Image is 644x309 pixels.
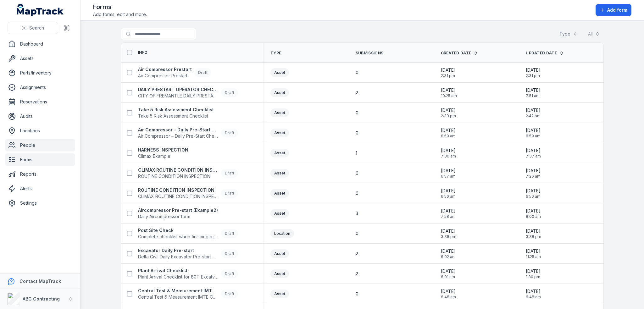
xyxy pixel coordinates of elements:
span: [DATE] [526,127,541,134]
a: ROUTINE CONDITION INSPECTIONCLIMAX ROUTINE CONDITION INSPECTIONDraft [138,187,238,200]
span: 0 [356,291,358,297]
a: Created Date [441,51,478,56]
span: [DATE] [441,127,456,134]
span: Central Test & Measurement IMTE Calibration [138,294,219,300]
span: 6:48 am [441,295,456,300]
span: [DATE] [526,107,541,113]
span: 6:56 am [526,194,541,199]
a: Settings [5,197,75,209]
strong: CLIMAX ROUTINE CONDITION INSPECTION [138,167,219,173]
span: [DATE] [441,248,456,254]
a: Alerts [5,182,75,195]
time: 17/09/2025, 10:25:51 am [441,87,457,98]
span: [DATE] [526,87,541,93]
span: 2 [356,271,358,277]
span: 2:31 pm [526,73,541,78]
time: 22/08/2025, 6:02:43 am [441,248,456,259]
span: 2:42 pm [526,113,541,119]
a: HARNESS INSPECTIONClimax Example [138,147,188,159]
a: Locations [5,124,75,137]
div: Asset [270,209,289,218]
span: 1:30 pm [526,274,541,279]
span: [DATE] [526,168,541,174]
time: 18/09/2025, 2:31:04 pm [441,67,456,78]
time: 08/09/2025, 7:37:43 am [526,147,541,159]
span: [DATE] [441,268,456,274]
div: Draft [221,269,238,278]
span: 2 [356,90,358,96]
a: Air Compressor PrestartAir Compressor PrestartDraft [138,66,211,79]
span: 2 [356,251,358,257]
span: 10:25 am [441,93,457,98]
span: Daily Aircompressor form [138,213,218,220]
span: [DATE] [441,168,456,174]
span: [DATE] [441,288,456,295]
span: Climax Example [138,153,188,159]
span: 0 [356,170,358,176]
span: Submissions [356,51,383,56]
span: Air Compressor Prestart [138,73,192,79]
span: 6:48 am [526,295,541,300]
time: 18/09/2025, 1:30:47 pm [526,268,541,279]
button: Type [555,28,581,40]
span: 8:00 am [526,214,541,219]
div: Draft [221,169,238,178]
span: Search [29,25,44,31]
span: 1 [356,150,357,156]
strong: Aircompressor Pre-start (Example2) [138,207,218,213]
time: 02/09/2025, 7:58:26 am [441,208,456,219]
span: ROUTINE CONDITION INSPECTION [138,173,219,179]
time: 02/09/2025, 8:00:02 am [526,208,541,219]
div: Draft [221,249,238,258]
span: 8:59 am [441,134,456,139]
div: Draft [221,189,238,198]
a: Parts/Inventory [5,67,75,79]
a: Plant Arrival ChecklistPlant Arrival Checklist for 80T ExcatvatorsDraft [138,268,238,280]
span: 11:25 am [526,254,541,259]
a: Audits [5,110,75,123]
time: 26/08/2025, 3:38:08 pm [526,228,541,239]
time: 18/09/2025, 2:31:04 pm [526,67,541,78]
span: Plant Arrival Checklist for 80T Excatvators [138,274,219,280]
a: Dashboard [5,38,75,50]
span: 2:39 pm [441,113,456,119]
button: Search [8,22,58,34]
time: 08/09/2025, 7:36:27 am [441,147,456,159]
span: [DATE] [526,147,541,154]
span: [DATE] [441,147,456,154]
span: [DATE] [526,228,541,234]
span: [DATE] [441,228,456,234]
div: Asset [270,149,289,157]
span: [DATE] [441,107,456,113]
span: [DATE] [526,288,541,295]
strong: Air Compressor – Daily Pre-Start Checklist [138,127,219,133]
span: 6:02 am [441,254,456,259]
span: Type [270,51,281,56]
span: [DATE] [441,67,456,73]
div: Asset [270,189,289,198]
time: 26/08/2025, 3:38:08 pm [441,228,456,239]
span: Updated Date [526,51,557,56]
strong: Contact MapTrack [19,279,61,284]
time: 18/09/2025, 7:51:37 am [526,87,541,98]
div: Draft [221,290,238,298]
span: [DATE] [441,188,456,194]
button: All [584,28,604,40]
strong: DAILY PRESTART OPERATOR CHECK SHEET [138,86,219,93]
time: 16/09/2025, 8:59:51 am [441,127,456,139]
strong: Excavator Daily Pre-start [138,247,219,254]
span: 0 [356,190,358,196]
time: 16/09/2025, 2:39:36 pm [441,107,456,119]
span: 3:38 pm [441,234,456,239]
div: Asset [270,88,289,97]
time: 22/08/2025, 6:01:54 am [441,268,456,279]
a: CLIMAX ROUTINE CONDITION INSPECTIONROUTINE CONDITION INSPECTIONDraft [138,167,238,179]
time: 08/09/2025, 7:26:22 am [526,168,541,179]
time: 08/09/2025, 6:56:52 am [526,188,541,199]
a: Post Site CheckComplete checklist when finishing a jobDraft [138,227,238,240]
span: CLIMAX ROUTINE CONDITION INSPECTION [138,193,219,200]
strong: Central Test & Measurement IMTE Calibration Type 2 [138,288,219,294]
span: 3:38 pm [526,234,541,239]
a: Reports [5,168,75,180]
div: Asset [270,290,289,298]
